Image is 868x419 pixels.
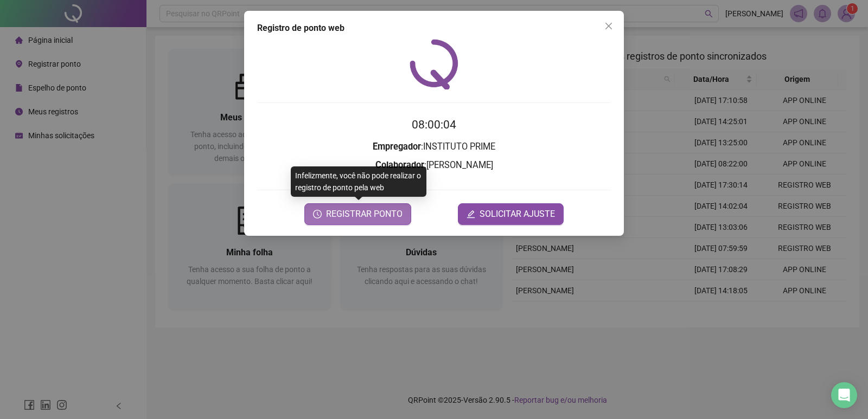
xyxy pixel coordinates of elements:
span: REGISTRAR PONTO [326,208,403,221]
div: Registro de ponto web [257,22,611,35]
time: 08:00:04 [412,118,456,131]
img: QRPoint [410,39,458,89]
button: editSOLICITAR AJUSTE [458,203,564,225]
span: SOLICITAR AJUSTE [480,208,555,221]
div: Open Intercom Messenger [831,382,857,408]
h3: : INSTITUTO PRIME [257,140,611,154]
strong: Empregador [373,141,421,152]
div: Infelizmente, você não pode realizar o registro de ponto pela web [291,166,426,197]
strong: Colaborador [375,160,424,170]
h3: : [PERSON_NAME] [257,158,611,172]
span: clock-circle [313,210,322,218]
button: REGISTRAR PONTO [304,203,411,225]
button: Close [600,17,617,35]
span: close [604,22,613,30]
span: edit [467,210,475,218]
